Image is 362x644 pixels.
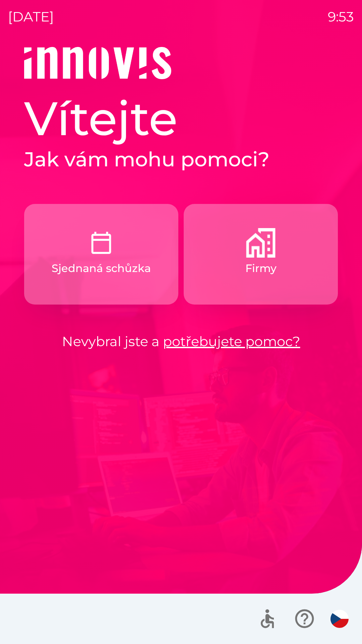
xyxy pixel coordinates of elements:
p: Firmy [245,260,277,276]
p: [DATE] [8,7,54,27]
img: 9a63d080-8abe-4a1b-b674-f4d7141fb94c.png [246,228,276,258]
a: potřebujete pomoc? [163,333,300,350]
img: cs flag [330,610,349,628]
p: 9:53 [328,7,354,27]
img: Logo [24,47,338,79]
h2: Jak vám mohu pomoci? [24,147,338,172]
h1: Vítejte [24,90,338,147]
img: c9327dbc-1a48-4f3f-9883-117394bbe9e6.png [86,228,116,258]
p: Nevybral jste a [24,331,338,352]
p: Sjednaná schůzka [52,260,151,276]
button: Sjednaná schůzka [24,204,178,305]
button: Firmy [184,204,338,305]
